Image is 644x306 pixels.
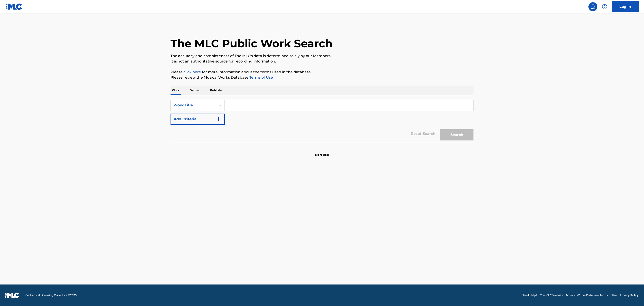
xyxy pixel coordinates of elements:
[216,116,221,122] img: 9d2ae6d4665cec9f34b9.svg
[600,2,609,11] div: Help
[620,293,639,297] a: Privacy Policy
[171,75,473,80] p: Please review the Musical Works Database
[5,3,23,10] img: MLC Logo
[171,59,473,64] p: It is not an authoritative source for recording information.
[209,86,225,95] p: Publisher
[315,147,329,157] p: No results
[171,86,181,95] p: Work
[171,37,333,50] h1: The MLC Public Work Search
[522,293,537,297] a: Need Help?
[602,4,607,9] img: help
[5,293,19,298] img: logo
[171,114,225,125] button: Add Criteria
[184,70,201,74] a: click here
[612,1,639,12] a: Log In
[171,100,473,143] form: Search Form
[173,103,214,108] div: Work Title
[171,69,473,75] p: Please for more information about the terms used in the database.
[171,53,473,59] p: The accuracy and completeness of The MLC's data is determined solely by our Members.
[588,2,597,11] a: Public Search
[590,4,596,9] img: search
[249,75,273,80] a: Terms of Use
[566,293,617,297] a: Musical Works Database Terms of Use
[540,293,563,297] a: The MLC Website
[25,293,77,297] span: Mechanical Licensing Collective © 2025
[189,86,201,95] p: Writer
